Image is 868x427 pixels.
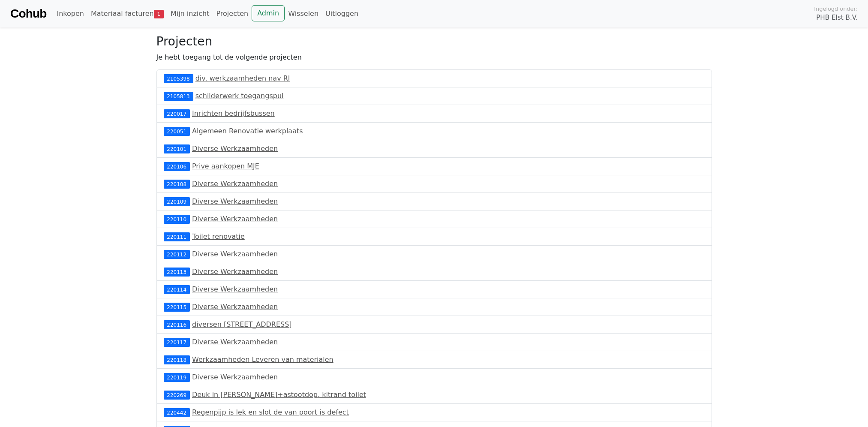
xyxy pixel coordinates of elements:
p: Je hebt toegang tot de volgende projecten [156,52,712,63]
a: Prive aankopen MJE [192,162,259,170]
a: Diverse Werkzaamheden [192,250,278,258]
span: PHB Elst B.V. [816,13,858,23]
div: 220051 [164,127,190,135]
a: Wisselen [285,5,322,22]
div: 220114 [164,285,190,294]
span: 1 [154,10,164,18]
div: 220269 [164,391,190,399]
a: Cohub [10,3,46,24]
h3: Projecten [156,34,712,49]
div: 220118 [164,355,190,364]
div: 220116 [164,320,190,329]
a: Regenpijp is lek en slot de van poort is defect [192,408,349,416]
div: 220109 [164,197,190,206]
div: 220110 [164,215,190,223]
a: Admin [252,5,285,21]
a: Materiaal facturen1 [87,5,167,22]
a: Toilet renovatie [192,232,245,241]
a: diversen [STREET_ADDRESS] [192,320,292,328]
a: Diverse Werkzaamheden [192,180,278,188]
a: Diverse Werkzaamheden [192,144,278,153]
a: div. werkzaamheden nav RI [195,74,290,82]
div: 220101 [164,144,190,153]
div: 220017 [164,109,190,118]
div: 220117 [164,338,190,346]
div: 2105398 [164,74,193,83]
div: 220108 [164,180,190,188]
a: Diverse Werkzaamheden [192,338,278,346]
a: Diverse Werkzaamheden [192,373,278,381]
a: Mijn inzicht [167,5,213,22]
a: schilderwerk toegangspui [195,92,284,100]
div: 220113 [164,268,190,276]
span: Ingelogd onder: [814,5,858,13]
div: 220111 [164,232,190,241]
div: 220119 [164,373,190,382]
a: Projecten [213,5,252,22]
a: Deuk in [PERSON_NAME]+astootdop, kitrand toilet [192,391,366,399]
div: 220112 [164,250,190,259]
a: Inkopen [53,5,87,22]
a: Diverse Werkzaamheden [192,197,278,205]
div: 220115 [164,303,190,311]
a: Werkzaamheden Leveren van materialen [192,355,333,364]
a: Uitloggen [322,5,362,22]
a: Inrichten bedrijfsbussen [192,109,275,117]
a: Algemeen Renovatie werkplaats [192,127,303,135]
a: Diverse Werkzaamheden [192,215,278,223]
a: Diverse Werkzaamheden [192,285,278,293]
a: Diverse Werkzaamheden [192,303,278,311]
div: 220106 [164,162,190,171]
div: 2105813 [164,92,193,100]
div: 220442 [164,408,190,417]
a: Diverse Werkzaamheden [192,268,278,276]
